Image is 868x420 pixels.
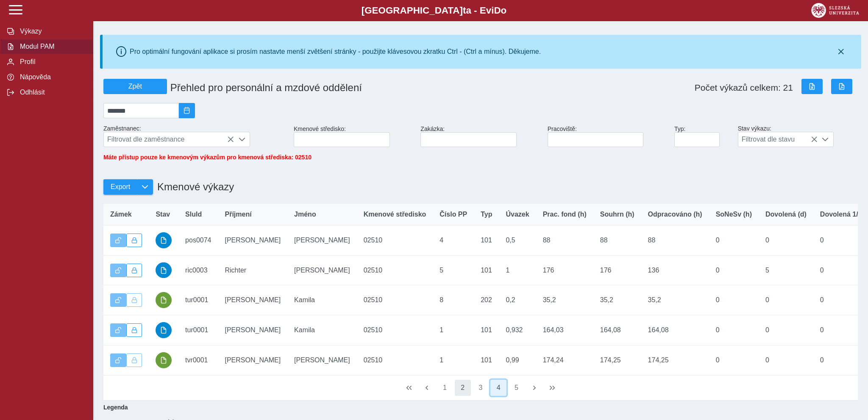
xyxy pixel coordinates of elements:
[738,132,818,147] span: Filtrovat dle stavu
[110,323,126,337] button: Výkaz je odemčen.
[287,255,357,285] td: [PERSON_NAME]
[178,285,218,315] td: tur0001
[103,179,137,195] button: Export
[364,211,426,218] span: Kmenové středisko
[499,225,536,256] td: 0,5
[536,285,593,315] td: 35,2
[811,3,859,18] img: logo_web_su.png
[126,323,142,337] button: Uzamknout
[357,315,433,345] td: 02510
[536,255,593,285] td: 176
[641,225,709,256] td: 88
[499,345,536,375] td: 0,99
[593,285,641,315] td: 35,2
[185,211,202,218] span: SluId
[287,285,357,315] td: Kamila
[179,103,195,118] button: 2025/09
[287,225,357,256] td: [PERSON_NAME]
[455,380,471,396] button: 2
[433,345,474,375] td: 1
[499,315,536,345] td: 0,932
[218,225,288,256] td: [PERSON_NAME]
[501,5,507,16] span: o
[759,225,813,256] td: 0
[709,255,759,285] td: 0
[357,345,433,375] td: 02510
[100,122,290,150] div: Zaměstnanec:
[17,73,86,81] span: Nápověda
[433,285,474,315] td: 8
[156,232,172,248] button: schváleno
[709,285,759,315] td: 0
[103,79,167,94] button: Zpět
[178,255,218,285] td: ric0003
[167,78,548,97] h1: Přehled pro personální a mzdové oddělení
[499,255,536,285] td: 1
[17,28,86,35] span: Výkazy
[126,264,142,277] button: Uzamknout
[417,122,544,150] div: Zakázka:
[440,211,467,218] span: Číslo PP
[218,255,288,285] td: Richter
[433,225,474,256] td: 4
[671,122,734,150] div: Typ:
[593,225,641,256] td: 88
[509,380,525,396] button: 5
[156,322,172,338] button: schváleno
[759,255,813,285] td: 5
[474,315,499,345] td: 101
[218,315,288,345] td: [PERSON_NAME]
[25,5,843,16] b: [GEOGRAPHIC_DATA] a - Evi
[110,264,126,277] button: Výkaz je odemčen.
[759,345,813,375] td: 0
[100,401,854,414] b: Legenda
[474,255,499,285] td: 101
[126,234,142,247] button: Uzamknout
[473,380,489,396] button: 3
[474,225,499,256] td: 101
[641,285,709,315] td: 35,2
[110,211,132,218] span: Zámek
[709,345,759,375] td: 0
[536,315,593,345] td: 164,03
[178,345,218,375] td: tvr0001
[536,345,593,375] td: 174,24
[765,211,807,218] span: Dovolená (d)
[156,292,172,308] button: podepsáno
[716,211,752,218] span: SoNeSv (h)
[831,79,852,94] button: Export do PDF
[294,211,316,218] span: Jméno
[178,315,218,345] td: tur0001
[709,315,759,345] td: 0
[110,293,126,307] button: Výkaz je odemčen.
[357,285,433,315] td: 02510
[433,255,474,285] td: 5
[357,225,433,256] td: 02510
[17,58,86,66] span: Profil
[695,83,793,93] span: Počet výkazů celkem: 21
[543,211,587,218] span: Prac. fond (h)
[111,183,130,191] span: Export
[104,132,234,147] span: Filtrovat dle zaměstnance
[494,5,501,16] span: D
[600,211,634,218] span: Souhrn (h)
[499,285,536,315] td: 0,2
[544,122,671,150] div: Pracoviště:
[153,177,234,197] h1: Kmenové výkazy
[593,255,641,285] td: 176
[759,315,813,345] td: 0
[593,345,641,375] td: 174,25
[287,315,357,345] td: Kamila
[709,225,759,256] td: 0
[218,285,288,315] td: [PERSON_NAME]
[17,43,86,50] span: Modul PAM
[110,353,126,367] button: Výkaz je odemčen.
[107,83,163,90] span: Zpět
[801,79,823,94] button: Export do Excelu
[357,255,433,285] td: 02510
[734,122,861,150] div: Stav výkazu:
[490,380,506,396] button: 4
[290,122,417,150] div: Kmenové středisko:
[287,345,357,375] td: [PERSON_NAME]
[156,211,170,218] span: Stav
